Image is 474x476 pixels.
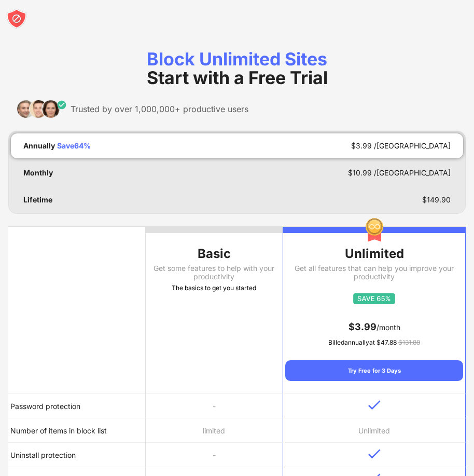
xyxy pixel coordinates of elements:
[57,142,91,150] div: Save 64 %
[8,50,466,87] div: Block Unlimited Sites
[146,246,283,262] div: Basic
[146,283,283,293] div: The basics to get you started
[8,418,146,443] td: Number of items in block list
[285,246,463,262] div: Unlimited
[147,67,328,88] span: Start with a Free Trial
[368,400,381,410] img: v-blue.svg
[285,264,463,281] div: Get all features that can help you improve your productivity
[285,319,463,335] div: /month
[146,264,283,281] div: Get some features to help with your productivity
[365,217,384,242] img: img-premium-medal
[285,337,463,348] div: Billed annually at $ 47.88
[398,338,420,346] span: $ 131.88
[6,8,27,29] img: blocksite-icon-white.svg
[348,321,377,332] span: $ 3.99
[23,142,55,150] div: Annually
[283,418,466,443] td: Unlimited
[146,443,283,467] td: -
[8,443,146,467] td: Uninstall protection
[146,418,283,443] td: limited
[8,394,146,418] td: Password protection
[146,394,283,418] td: -
[422,196,451,204] div: $ 149.90
[351,142,451,150] div: $ 3.99 /[GEOGRAPHIC_DATA]
[368,449,381,459] img: v-blue.svg
[285,360,463,381] div: Try Free for 3 Days
[23,196,52,204] div: Lifetime
[71,104,248,114] div: Trusted by over 1,000,000+ productive users
[348,169,451,177] div: $ 10.99 /[GEOGRAPHIC_DATA]
[23,169,53,177] div: Monthly
[353,293,395,304] img: save65.svg
[17,100,67,118] img: trusted-by.svg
